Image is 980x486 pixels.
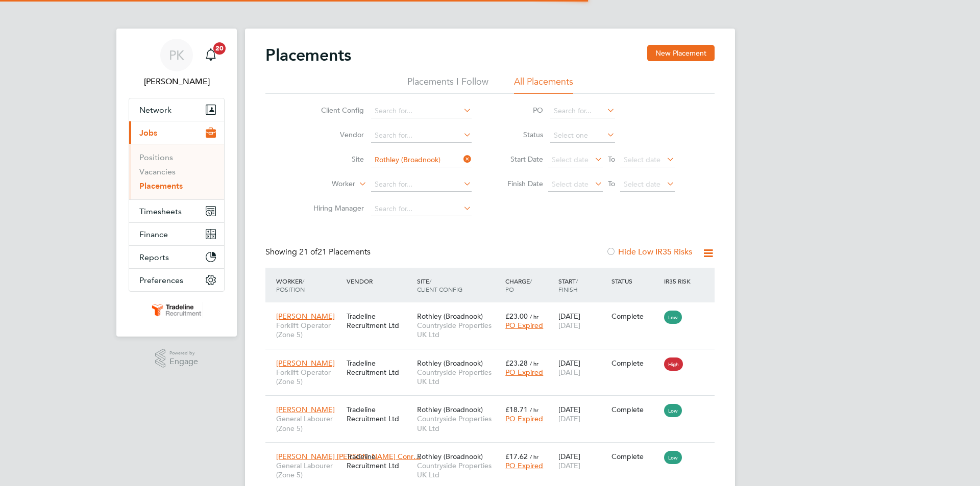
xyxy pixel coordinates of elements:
li: Placements I Follow [407,75,488,94]
label: Hide Low IR35 Risks [606,247,692,257]
div: [DATE] [556,447,609,475]
div: Complete [611,312,659,321]
button: New Placement [647,45,715,61]
span: Countryside Properties UK Ltd [417,368,500,386]
span: / Position [276,277,305,293]
span: [PERSON_NAME] [276,359,335,368]
span: PO Expired [505,461,543,470]
a: [PERSON_NAME] [PERSON_NAME] Conr…General Labourer (Zone 5)Tradeline Recruitment LtdRothley (Broad... [274,446,715,455]
span: Select date [624,155,660,164]
span: PO Expired [505,368,543,377]
span: Timesheets [139,207,182,216]
span: [DATE] [558,321,580,330]
label: Worker [297,179,355,189]
div: Tradeline Recruitment Ltd [344,306,414,335]
a: Placements [139,181,183,191]
span: Low [664,404,682,417]
span: / PO [505,277,532,293]
h2: Placements [265,45,351,65]
label: Site [305,155,364,164]
span: / hr [530,453,538,461]
a: [PERSON_NAME]Forklift Operator (Zone 5)Tradeline Recruitment LtdRothley (Broadnook)Countryside Pr... [274,306,715,315]
span: Countryside Properties UK Ltd [417,461,500,479]
div: Charge [503,272,556,298]
div: Complete [611,405,659,414]
span: Rothley (Broadnook) [417,405,483,414]
div: Complete [611,359,659,368]
button: Jobs [129,121,224,144]
button: Preferences [129,269,224,291]
span: Engage [169,357,198,366]
a: [PERSON_NAME]General Labourer (Zone 5)Tradeline Recruitment LtdRothley (Broadnook)Countryside Pro... [274,399,715,408]
span: £17.62 [505,452,528,461]
a: PK[PERSON_NAME] [129,39,225,88]
span: Forklift Operator (Zone 5) [276,368,341,386]
span: 21 of [299,247,317,257]
span: Countryside Properties UK Ltd [417,414,500,432]
span: Patrick Knight [129,75,225,88]
span: Rothley (Broadnook) [417,452,483,461]
a: Powered byEngage [155,349,199,368]
span: / Client Config [417,277,462,293]
div: Jobs [129,144,224,199]
div: Showing [265,247,373,258]
li: All Placements [514,75,573,94]
label: Vendor [305,130,364,139]
span: Rothley (Broadnook) [417,359,483,368]
span: PO Expired [505,321,543,330]
a: Positions [139,152,173,162]
span: [DATE] [558,414,580,423]
button: Timesheets [129,200,224,222]
span: Select date [624,180,660,189]
span: Rothley (Broadnook) [417,312,483,321]
label: Start Date [497,155,543,164]
span: [DATE] [558,461,580,470]
div: [DATE] [556,353,609,382]
span: Jobs [139,128,157,138]
span: Select date [552,180,589,189]
span: Powered by [169,349,198,357]
input: Search for... [371,202,472,216]
span: [PERSON_NAME] [276,312,335,321]
div: Complete [611,452,659,461]
span: Reports [139,252,169,262]
label: Finish Date [497,179,543,188]
div: Worker [274,272,344,298]
span: [DATE] [558,368,580,377]
input: Select one [550,129,615,143]
span: / hr [530,406,538,414]
div: IR35 Risk [661,272,697,290]
div: Vendor [344,272,414,290]
span: / Finish [558,277,578,293]
button: Finance [129,223,224,245]
span: [PERSON_NAME] [PERSON_NAME] Conr… [276,452,421,461]
label: PO [497,106,543,115]
span: / hr [530,360,538,367]
div: Site [414,272,503,298]
span: £23.28 [505,359,528,368]
span: / hr [530,313,538,320]
input: Search for... [371,104,472,118]
input: Search for... [371,129,472,143]
span: To [605,152,618,166]
input: Search for... [371,177,472,192]
span: General Labourer (Zone 5) [276,461,341,479]
button: Network [129,98,224,121]
a: 20 [201,39,221,71]
img: tradelinerecruitment-logo-retina.png [150,302,203,318]
div: Tradeline Recruitment Ltd [344,400,414,428]
label: Status [497,130,543,139]
div: [DATE] [556,400,609,428]
span: To [605,177,618,190]
span: Low [664,311,682,324]
span: Finance [139,229,168,239]
input: Search for... [371,153,472,167]
div: Start [556,272,609,298]
span: £23.00 [505,312,528,321]
a: [PERSON_NAME]Forklift Operator (Zone 5)Tradeline Recruitment LtdRothley (Broadnook)Countryside Pr... [274,353,715,362]
nav: Main navigation [116,29,237,337]
span: Forklift Operator (Zone 5) [276,321,341,339]
label: Client Config [305,106,364,115]
div: Tradeline Recruitment Ltd [344,447,414,475]
button: Reports [129,246,224,268]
